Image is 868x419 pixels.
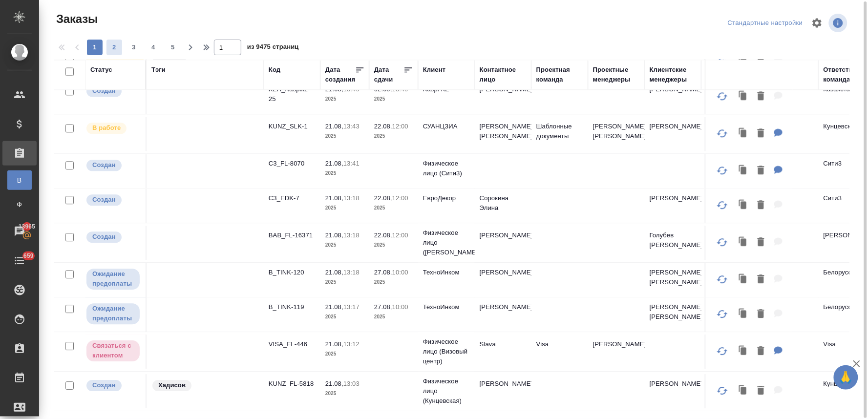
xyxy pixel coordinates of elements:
[423,337,470,366] p: Физическое лицо (Визовый центр)
[701,80,819,114] td: (KZ) ТОО «Атлас Лэнгвидж Сервисез»
[711,339,734,363] button: Обновить
[2,249,37,273] a: 659
[151,65,166,75] div: Тэги
[92,86,116,96] p: Создан
[475,263,531,297] td: [PERSON_NAME]
[325,203,364,213] p: 2025
[343,123,360,130] p: 13:43
[423,122,470,131] p: СУАНЦЗИА
[269,193,316,203] p: C3_EDK-7
[343,194,360,202] p: 13:18
[146,40,161,55] button: 4
[734,341,753,361] button: Клонировать
[269,230,316,240] p: BAB_FL-16371
[650,65,697,84] div: Клиентские менеджеры
[343,160,360,167] p: 13:41
[325,65,355,84] div: Дата создания
[374,194,392,202] p: 22.08,
[151,379,259,392] div: Хадисов
[325,312,364,322] p: 2025
[374,131,413,141] p: 2025
[92,123,121,133] p: В работе
[475,374,531,408] td: [PERSON_NAME]
[701,189,819,223] td: (МБ) ООО "Монблан"
[769,161,788,181] button: Для КМ: от КВ ВУ 2 шт тадж - рус НЗ, сегодня
[588,335,645,369] td: [PERSON_NAME]
[753,161,769,181] button: Удалить
[753,304,769,324] button: Удалить
[85,379,141,392] div: Выставляется автоматически при создании заказа
[92,195,116,205] p: Создан
[701,297,819,332] td: (МБ) ООО "Монблан"
[374,231,392,239] p: 22.08,
[711,268,734,291] button: Обновить
[392,269,408,276] p: 10:00
[325,231,343,239] p: 21.08,
[325,303,343,311] p: 21.08,
[423,193,470,203] p: ЕвроДекор
[475,80,531,114] td: [PERSON_NAME]
[325,277,364,287] p: 2025
[423,65,445,75] div: Клиент
[92,341,134,360] p: Связаться с клиентом
[165,42,181,52] span: 5
[475,226,531,260] td: [PERSON_NAME]
[12,200,27,209] span: Ф
[343,231,360,239] p: 13:18
[146,42,161,52] span: 4
[805,11,829,35] span: Настроить таблицу
[126,40,142,55] button: 3
[834,365,858,390] button: 🙏
[343,380,360,387] p: 13:03
[325,349,364,359] p: 2025
[106,40,122,55] button: 2
[753,381,769,401] button: Удалить
[92,304,134,323] p: Ожидание предоплаты
[645,189,701,223] td: [PERSON_NAME]
[325,168,364,178] p: 2025
[645,297,701,332] td: [PERSON_NAME] [PERSON_NAME]
[126,42,142,52] span: 3
[423,377,470,406] p: Физическое лицо (Кунцевская)
[588,117,645,151] td: [PERSON_NAME] [PERSON_NAME]
[85,122,141,135] div: Выставляет ПМ после принятия заказа от КМа
[92,380,116,390] p: Создан
[734,381,753,401] button: Клонировать
[158,380,186,390] p: Хадисов
[423,268,470,277] p: ТехноИнком
[7,170,32,190] a: В
[475,297,531,332] td: [PERSON_NAME]
[734,124,753,144] button: Клонировать
[475,117,531,151] td: [PERSON_NAME] [PERSON_NAME]
[423,228,470,257] p: Физическое лицо ([PERSON_NAME])
[325,123,343,130] p: 21.08,
[475,335,531,369] td: Slava
[711,84,734,108] button: Обновить
[645,374,701,408] td: [PERSON_NAME]
[325,389,364,398] p: 2025
[645,80,701,114] td: [PERSON_NAME]
[701,117,819,151] td: (МБ) ООО "Монблан"
[374,277,413,287] p: 2025
[374,65,403,84] div: Дата сдачи
[85,193,141,207] div: Выставляется автоматически при создании заказа
[325,94,364,104] p: 2025
[593,65,640,84] div: Проектные менеджеры
[85,84,141,98] div: Выставляется автоматически при создании заказа
[325,380,343,387] p: 21.08,
[374,123,392,130] p: 22.08,
[325,194,343,202] p: 21.08,
[711,122,734,145] button: Обновить
[531,117,588,151] td: Шаблонные документы
[701,154,819,188] td: (МБ) ООО "Монблан"
[343,269,360,276] p: 13:18
[165,40,181,55] button: 5
[753,232,769,252] button: Удалить
[423,159,470,178] p: Физическое лицо (Сити3)
[829,14,849,32] span: Посмотреть информацию
[325,340,343,348] p: 21.08,
[734,304,753,324] button: Клонировать
[711,193,734,217] button: Обновить
[701,263,819,297] td: (МБ) ООО "Монблан"
[85,230,141,244] div: Выставляется автоматически при создании заказа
